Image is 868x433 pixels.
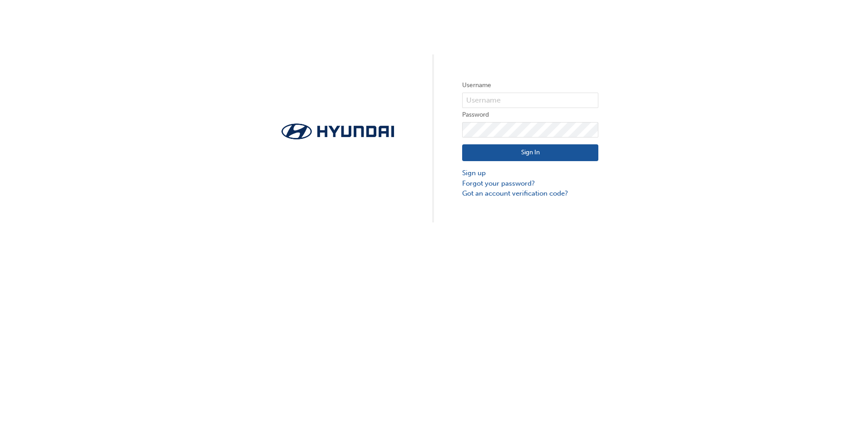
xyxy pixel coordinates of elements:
a: Got an account verification code? [462,188,598,199]
img: Trak [270,121,406,142]
label: Password [462,109,598,120]
input: Username [462,93,598,108]
a: Sign up [462,168,598,178]
label: Username [462,80,598,91]
a: Forgot your password? [462,178,598,189]
button: Sign In [462,144,598,162]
